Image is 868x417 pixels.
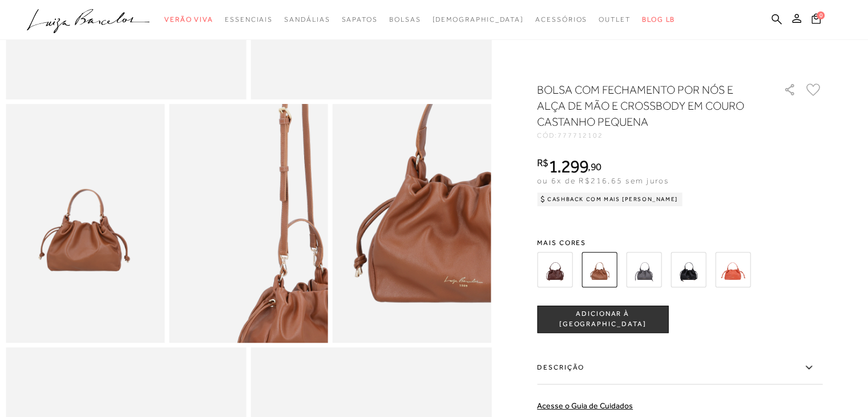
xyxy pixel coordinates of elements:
[599,15,631,23] span: Outlet
[284,9,330,30] a: noSubCategoriesText
[164,15,213,23] span: Verão Viva
[538,309,668,329] span: ADICIONAR À [GEOGRAPHIC_DATA]
[537,158,548,168] i: R$
[642,9,675,30] a: BLOG LB
[341,15,377,23] span: Sapatos
[715,252,750,287] img: BOLSA EM COURO CAIENA COM ALÇA EFEITO NÓ
[225,15,273,23] span: Essenciais
[588,162,601,172] i: ,
[389,15,421,23] span: Bolsas
[535,9,587,30] a: noSubCategoriesText
[537,193,683,206] div: Cashback com Mais [PERSON_NAME]
[389,9,421,30] a: noSubCategoriesText
[582,252,617,287] img: BOLSA COM FECHAMENTO POR NÓS E ALÇA DE MÃO E CROSSBODY EM COURO CASTANHO PEQUENA
[537,82,751,130] h1: BOLSA COM FECHAMENTO POR NÓS E ALÇA DE MÃO E CROSSBODY EM COURO CASTANHO PEQUENA
[817,11,825,19] span: 0
[808,13,824,28] button: 0
[341,9,377,30] a: noSubCategoriesText
[6,104,164,342] img: image
[333,104,491,342] img: image
[642,15,675,23] span: BLOG LB
[164,9,213,30] a: noSubCategoriesText
[590,161,601,173] span: 90
[626,252,661,287] img: BOLSA COM FECHAMENTO POR NÓS E ALÇA DE MÃO E CROSSBODY EM COURO CINZA STORM PEQUENA
[558,131,603,139] span: 777712102
[284,15,330,23] span: Sandálias
[432,15,524,23] span: [DEMOGRAPHIC_DATA]
[671,252,706,287] img: BOLSA COM FECHAMENTO POR NÓS E ALÇA DE MÃO E CROSSBODY EM COURO PRETO PEQUENA
[535,15,587,23] span: Acessórios
[537,239,822,246] span: Mais cores
[548,156,588,177] span: 1.299
[537,132,765,139] div: CÓD:
[225,9,273,30] a: noSubCategoriesText
[537,306,668,333] button: ADICIONAR À [GEOGRAPHIC_DATA]
[599,9,631,30] a: noSubCategoriesText
[537,351,822,384] label: Descrição
[537,252,572,287] img: BOLSA COM FECHAMENTO POR NÓS E ALÇA DE MÃO E CROSSBODY EM COURO CAFÉ PEQUENA
[537,176,669,185] span: ou 6x de R$216,65 sem juros
[537,401,633,410] a: Acesse o Guia de Cuidados
[432,9,524,30] a: noSubCategoriesText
